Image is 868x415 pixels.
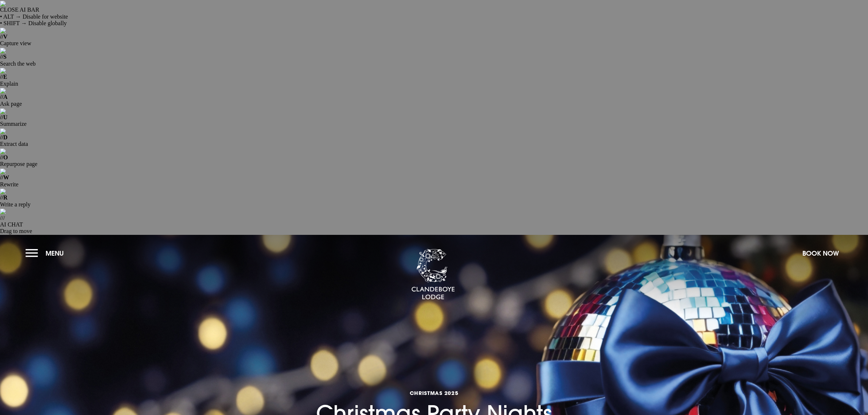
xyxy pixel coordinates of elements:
button: Menu [26,245,67,261]
span: Christmas 2025 [316,389,552,396]
img: Clandeboye Lodge [411,249,455,300]
button: Book Now [799,245,842,261]
span: Menu [46,249,64,257]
